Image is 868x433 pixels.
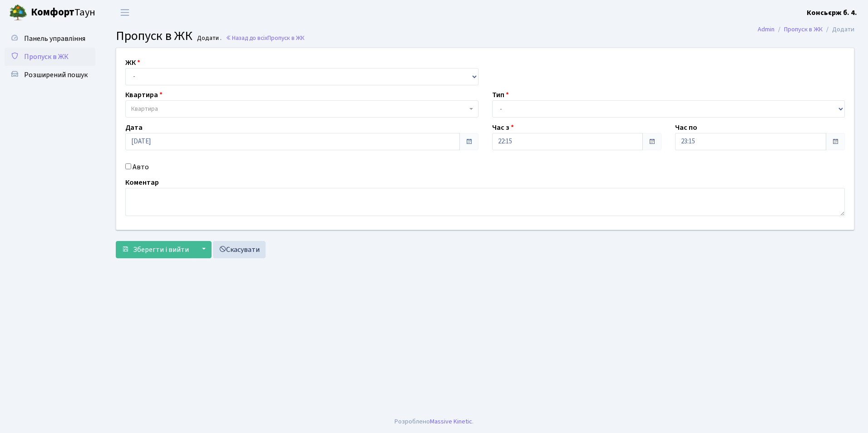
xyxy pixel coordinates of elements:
[267,34,305,42] span: Пропуск в ЖК
[24,52,69,62] span: Пропуск в ЖК
[807,8,857,18] b: Консьєрж б. 4.
[131,104,158,113] span: Квартира
[195,34,222,42] small: Додати .
[31,5,74,20] b: Комфорт
[807,7,857,18] a: Консьєрж б. 4.
[133,162,149,172] label: Авто
[823,25,854,34] li: Додати
[133,245,189,255] span: Зберегти і вийти
[24,70,88,80] span: Розширений пошук
[675,122,697,133] label: Час по
[125,89,163,100] label: Квартира
[125,177,159,188] label: Коментар
[492,122,514,133] label: Час з
[492,89,509,100] label: Тип
[125,57,140,68] label: ЖК
[758,25,774,34] a: Admin
[5,66,95,84] a: Розширений пошук
[395,417,473,427] div: Розроблено .
[116,27,192,45] span: Пропуск в ЖК
[31,5,95,20] span: Таун
[116,241,195,258] button: Зберегти і вийти
[5,48,95,66] a: Пропуск в ЖК
[9,4,27,22] img: logo.png
[784,25,823,34] a: Пропуск в ЖК
[744,20,868,39] nav: breadcrumb
[113,5,136,20] button: Переключити навігацію
[226,34,305,42] a: Назад до всіхПропуск в ЖК
[213,241,266,258] a: Скасувати
[430,417,472,426] a: Massive Kinetic
[5,30,95,48] a: Панель управління
[125,122,143,133] label: Дата
[24,34,85,44] span: Панель управління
